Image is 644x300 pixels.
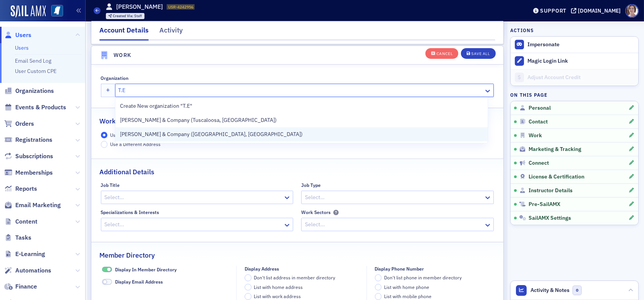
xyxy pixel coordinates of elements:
[15,201,61,209] span: Email Marketing
[15,87,54,95] span: Organizations
[99,25,149,41] div: Account Details
[115,279,163,285] span: Display Email Address
[15,234,31,242] span: Tasks
[436,52,453,56] div: Cancel
[529,160,549,167] span: Connect
[529,146,581,153] span: Marketing & Tracking
[113,13,134,18] span: Created Via :
[529,118,548,125] span: Contact
[120,102,192,110] span: Create New organization "T.E"
[4,217,37,226] a: Content
[375,284,382,291] input: List with home phone
[101,209,159,215] div: Specializations & Interests
[46,5,63,18] a: View Homepage
[101,132,108,139] input: Use Organization Address
[102,267,112,272] span: Display In Member Directory
[102,279,112,285] span: Display Email Address
[4,136,52,144] a: Registrations
[245,284,251,291] input: List with home address
[15,31,31,39] span: Users
[254,293,301,299] span: List with work address
[571,8,623,13] button: [DOMAIN_NAME]
[99,250,155,260] h2: Member Directory
[110,132,165,138] span: Use Organization Address
[15,103,66,112] span: Events & Products
[510,27,534,34] h4: Actions
[15,217,37,226] span: Content
[578,7,621,14] div: [DOMAIN_NAME]
[301,182,321,188] div: Job Type
[245,266,279,272] div: Display Address
[529,201,560,208] span: Pre-SailAMX
[106,13,145,19] div: Created Via: Staff
[461,48,495,58] button: Save All
[425,48,458,58] button: Cancel
[116,3,163,11] h1: [PERSON_NAME]
[254,274,336,281] span: Don't list address in member directory
[11,5,46,18] img: SailAMX
[15,266,51,275] span: Automations
[15,282,37,291] span: Finance
[115,266,177,272] span: Display In Member Directory
[51,5,63,17] img: SailAMX
[529,105,551,112] span: Personal
[15,185,37,193] span: Reports
[384,284,429,290] span: List with home phone
[375,274,382,281] input: Don't list phone in member directory
[101,141,108,148] input: Use a Different Address
[527,41,560,48] button: Impersonate
[99,167,154,177] h2: Additional Details
[510,91,639,98] h4: On this page
[4,266,51,275] a: Automations
[540,7,566,14] div: Support
[511,53,638,69] button: Magic Login Link
[114,51,131,59] h4: Work
[15,250,45,258] span: E-Learning
[573,285,582,295] span: 0
[4,201,61,209] a: Email Marketing
[4,169,53,177] a: Memberships
[4,282,37,291] a: Finance
[4,152,53,161] a: Subscriptions
[531,286,570,294] span: Activity & Notes
[15,120,34,128] span: Orders
[168,4,193,10] span: USR-4242956
[159,25,183,39] div: Activity
[375,266,424,272] div: Display Phone Number
[110,141,161,147] span: Use a Different Address
[529,215,571,222] span: SailAMX Settings
[384,274,462,281] span: Don't list phone in member directory
[4,120,34,128] a: Orders
[245,274,251,281] input: Don't list address in member directory
[529,132,542,139] span: Work
[99,116,143,126] h2: Work Address
[120,130,303,138] span: T.E. Lott & Company (Columbus, MS)
[4,31,31,39] a: Users
[301,209,331,215] div: Work Sectors
[4,234,31,242] a: Tasks
[384,293,431,299] span: List with mobile phone
[254,284,303,290] span: List with home address
[15,68,57,75] a: User Custom CPE
[101,182,120,188] div: Job Title
[113,14,142,18] div: Staff
[120,116,277,124] span: T.E. Lott & Company (Tuscaloosa, AL)
[4,250,45,258] a: E-Learning
[529,174,584,180] span: License & Certification
[529,187,573,194] span: Instructor Details
[471,52,490,56] div: Save All
[511,69,638,86] a: Adjust Account Credit
[625,4,639,18] span: Profile
[527,74,634,81] div: Adjust Account Credit
[15,152,53,161] span: Subscriptions
[15,169,53,177] span: Memberships
[15,44,29,51] a: Users
[101,75,129,81] div: Organization
[15,136,52,144] span: Registrations
[4,87,54,95] a: Organizations
[527,58,634,65] div: Magic Login Link
[245,293,251,300] input: List with work address
[15,57,51,64] a: Email Send Log
[4,185,37,193] a: Reports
